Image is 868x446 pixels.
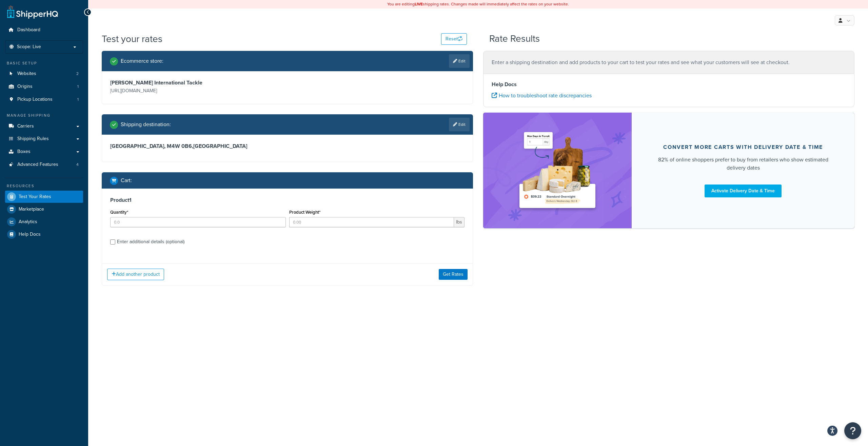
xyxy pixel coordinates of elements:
h2: Shipping destination : [121,121,171,128]
a: Marketplace [5,203,83,215]
button: Open Resource Center [844,422,861,439]
li: Advanced Features [5,158,83,171]
span: Carriers [17,123,34,129]
li: Origins [5,80,83,93]
h3: [PERSON_NAME] International Tackle [110,79,286,86]
button: Get Rates [439,269,468,280]
h3: Product 1 [110,197,465,203]
span: 1 [77,97,79,102]
a: How to troubleshoot rate discrepancies [492,92,592,99]
li: Websites [5,67,83,80]
span: Pickup Locations [17,97,53,102]
span: Help Docs [19,232,41,237]
a: Analytics [5,216,83,228]
span: 2 [76,71,79,77]
a: Test Your Rates [5,191,83,203]
div: Basic Setup [5,60,83,66]
button: Add another product [107,269,164,280]
span: 4 [76,162,79,168]
h1: Test your rates [102,32,162,45]
a: Boxes [5,146,83,158]
span: 1 [77,84,79,90]
p: [URL][DOMAIN_NAME] [110,86,286,96]
input: 0.0 [110,217,286,227]
span: lbs [454,217,465,227]
p: Enter a shipping destination and add products to your cart to test your rates and see what your c... [492,58,846,67]
img: feature-image-ddt-36eae7f7280da8017bfb280eaccd9c446f90b1fe08728e4019434db127062ab4.png [515,123,600,218]
span: Test Your Rates [19,194,51,200]
a: Origins1 [5,80,83,93]
a: Activate Delivery Date & Time [705,185,782,197]
a: Edit [449,54,470,68]
div: 82% of online shoppers prefer to buy from retailers who show estimated delivery dates [648,156,838,172]
a: Pickup Locations1 [5,93,83,106]
span: Websites [17,71,36,77]
a: Dashboard [5,24,83,36]
input: Enter additional details (optional) [110,239,115,245]
h2: Cart : [121,177,132,183]
input: 0.00 [289,217,454,227]
a: Carriers [5,120,83,133]
button: Reset [441,33,467,45]
span: Advanced Features [17,162,58,168]
span: Scope: Live [17,44,41,50]
span: Shipping Rules [17,136,49,142]
span: Analytics [19,219,37,225]
div: Manage Shipping [5,113,83,118]
span: Marketplace [19,207,44,212]
span: Boxes [17,149,31,155]
a: Websites2 [5,67,83,80]
div: Convert more carts with delivery date & time [663,144,823,151]
h2: Rate Results [489,34,540,44]
h3: [GEOGRAPHIC_DATA], M4W 0B6 , [GEOGRAPHIC_DATA] [110,143,465,150]
h2: Ecommerce store : [121,58,163,64]
h4: Help Docs [492,80,846,89]
div: Enter additional details (optional) [117,237,184,247]
label: Product Weight* [289,210,320,215]
label: Quantity* [110,210,128,215]
li: Pickup Locations [5,93,83,106]
b: LIVE [415,1,423,7]
div: Resources [5,183,83,189]
a: Shipping Rules [5,133,83,145]
span: Origins [17,84,33,90]
span: Dashboard [17,27,40,33]
a: Edit [449,118,470,131]
a: Advanced Features4 [5,158,83,171]
a: Help Docs [5,228,83,240]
